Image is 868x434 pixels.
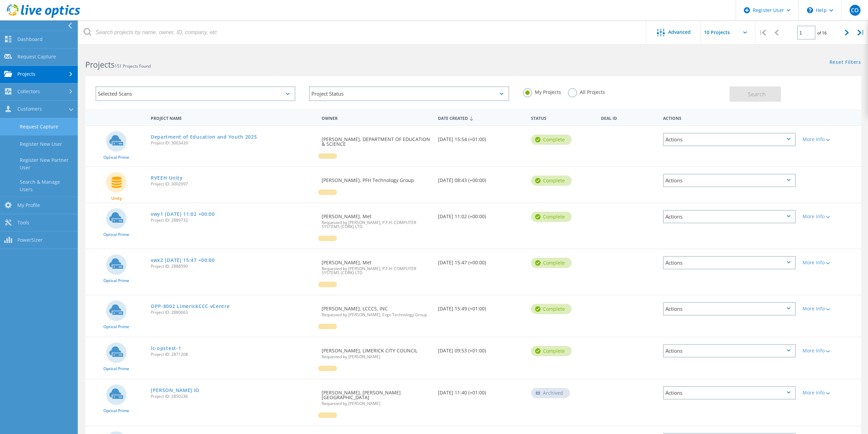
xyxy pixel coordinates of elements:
[663,386,796,400] div: Actions
[151,352,315,356] span: Project ID: 2871208
[435,126,528,149] div: [DATE] 15:54 (+01:00)
[151,176,183,180] a: RVEEH Unity
[103,233,129,237] span: Optical Prime
[803,348,858,353] div: More Info
[322,402,431,406] span: Requested by [PERSON_NAME]
[318,126,435,153] div: [PERSON_NAME], DEPARTMENT OF EDUCATION & SCIENCE
[318,295,435,324] div: [PERSON_NAME], LCCCS, INC
[803,137,858,142] div: More Info
[663,256,796,269] div: Actions
[598,111,660,124] div: Deal Id
[803,390,858,395] div: More Info
[435,167,528,190] div: [DATE] 08:43 (+00:00)
[730,86,781,102] button: Search
[755,20,769,45] div: |
[322,221,431,229] span: Requested by [PERSON_NAME], P.F.H. COMPUTER SYSTEMS (CORK) LTD
[103,279,129,283] span: Optical Prime
[151,182,315,186] span: Project ID: 3002997
[531,258,572,268] div: Complete
[151,310,315,314] span: Project ID: 2880663
[817,30,827,36] span: of 16
[668,30,691,34] span: Advanced
[435,249,528,272] div: [DATE] 15:47 (+00:00)
[663,210,796,223] div: Actions
[803,260,858,265] div: More Info
[663,133,796,146] div: Actions
[663,302,796,316] div: Actions
[854,20,868,45] div: |
[322,267,431,275] span: Requested by [PERSON_NAME], P.F.H. COMPUTER SYSTEMS (CORK) LTD
[95,86,295,101] div: Selected Scans
[151,258,215,263] a: vwx2 [DATE] 15:47 +00:00
[151,141,315,145] span: Project ID: 3003439
[309,86,509,101] div: Project Status
[7,14,80,19] a: Live Optics Dashboard
[318,337,435,366] div: [PERSON_NAME], LIMERICK CITY COUNCIL
[803,306,858,311] div: More Info
[807,7,813,13] svg: \n
[147,111,318,124] div: Project Name
[851,8,859,13] span: CO
[318,111,435,124] div: Owner
[435,111,528,124] div: Date Created
[748,90,766,98] span: Search
[531,135,572,145] div: Complete
[151,346,181,351] a: lc-opstest-1
[435,337,528,360] div: [DATE] 09:53 (+01:00)
[78,20,647,44] input: Search projects by name, owner, ID, company, etc
[318,167,435,190] div: [PERSON_NAME], PFH Technology Group
[318,203,435,236] div: [PERSON_NAME], Met
[151,135,257,139] a: Department of Education and Youth 2025
[660,111,799,124] div: Actions
[103,409,129,413] span: Optical Prime
[829,60,861,66] a: Reset Filters
[103,367,129,371] span: Optical Prime
[435,295,528,318] div: [DATE] 15:49 (+01:00)
[568,88,605,95] label: All Projects
[151,394,315,398] span: Project ID: 2850236
[318,249,435,282] div: [PERSON_NAME], Met
[523,88,561,95] label: My Projects
[322,355,431,359] span: Requested by [PERSON_NAME]
[531,176,572,186] div: Complete
[115,63,151,69] span: 151 Projects Found
[151,218,315,222] span: Project ID: 2889732
[151,264,315,268] span: Project ID: 2888590
[318,379,435,412] div: [PERSON_NAME], [PERSON_NAME][GEOGRAPHIC_DATA]
[151,388,200,393] a: [PERSON_NAME] IO
[531,388,570,398] div: Archived
[151,212,215,216] a: vwy1 [DATE] 11:02 +00:00
[103,155,129,159] span: Optical Prime
[435,379,528,402] div: [DATE] 11:40 (+01:00)
[803,214,858,219] div: More Info
[528,111,598,124] div: Status
[531,212,572,222] div: Complete
[85,59,115,70] b: Projects
[435,203,528,226] div: [DATE] 11:02 (+00:00)
[663,344,796,358] div: Actions
[531,304,572,314] div: Complete
[663,174,796,187] div: Actions
[531,346,572,356] div: Complete
[111,196,122,200] span: Unity
[151,304,230,309] a: OPP-8002 LimerickCCC vCentre
[322,313,431,317] span: Requested by [PERSON_NAME], Ergo Technology Group
[103,325,129,329] span: Optical Prime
